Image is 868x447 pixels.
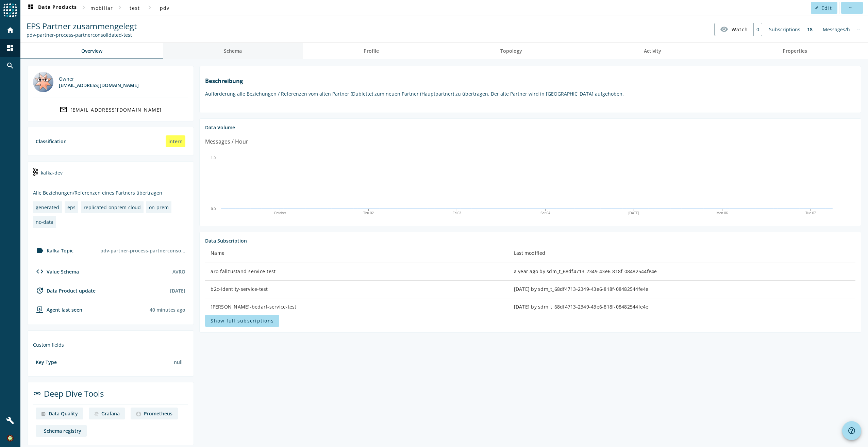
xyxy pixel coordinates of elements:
[205,90,855,97] p: Aufforderung alle Beziehungen / Referenzen vom alten Partner (Dublette) zum neuen Partner (Hauptp...
[211,207,216,211] text: 0.0
[33,103,188,116] a: [EMAIL_ADDRESS][DOMAIN_NAME]
[33,286,96,295] div: Data Product update
[815,6,819,10] mat-icon: edit
[36,204,59,211] div: generated
[36,425,87,437] a: deep dive imageSchema registry
[500,49,522,53] span: Topology
[205,244,508,263] th: Name
[6,416,14,425] mat-icon: build
[130,5,140,11] span: test
[540,211,550,215] text: Sat 04
[160,5,170,11] span: pdv
[27,4,77,12] span: Data Products
[89,408,125,419] a: deep dive imageGrafana
[508,263,855,281] td: a year ago by sdm_t_68df4713-2349-43e6-818f-08482544fe4e
[154,2,176,14] button: pdv
[33,342,188,348] div: Custom fields
[205,237,855,244] div: Data Subscription
[364,49,379,53] span: Profile
[27,20,137,32] span: EPS Partner zusammengelegt
[766,23,804,36] div: Subscriptions
[33,390,41,398] mat-icon: link
[33,167,188,184] div: kafka-dev
[98,245,188,256] div: pdv-partner-process-partnerconsolidated-test
[274,211,286,215] text: October
[33,388,188,405] div: Deep Dive Tools
[732,23,748,35] span: Watch
[171,356,185,368] div: null
[170,287,185,294] div: [DATE]
[36,286,44,295] mat-icon: update
[36,219,53,225] div: no-data
[224,49,242,53] span: Schema
[36,267,44,276] mat-icon: code
[205,315,279,327] button: Show full subscriptions
[33,189,188,196] div: Alle Beziehungen/Referenzen eines Partners übertragen
[211,317,274,324] span: Show full subscriptions
[84,204,141,211] div: replicated-onprem-cloud
[36,138,67,145] div: Classification
[67,204,76,211] div: eps
[783,49,807,53] span: Properties
[136,412,141,416] img: deep dive image
[60,105,68,114] mat-icon: mail_outline
[205,124,855,131] div: Data Volume
[508,244,855,263] th: Last modified
[33,305,82,314] div: agent-env-test
[211,286,503,293] div: b2c-identity-service-test
[453,211,462,215] text: Fri 03
[146,3,154,12] mat-icon: chevron_right
[33,267,79,276] div: Value Schema
[49,410,78,417] div: Data Quality
[629,211,639,215] text: [DATE]
[33,72,53,92] img: mbx_301094@mobi.ch
[848,427,856,435] mat-icon: help_outline
[3,3,17,17] img: spoud-logo.svg
[853,23,864,36] div: No information
[805,211,816,215] text: Tue 07
[36,359,57,365] div: Key Type
[211,156,216,160] text: 1.0
[88,2,116,14] button: mobiliar
[508,281,855,298] td: [DATE] by sdm_t_68df4713-2349-43e6-818f-08482544fe4e
[80,3,88,12] mat-icon: chevron_right
[753,23,762,36] div: 0
[821,5,832,11] span: Edit
[6,62,14,70] mat-icon: search
[644,49,661,53] span: Activity
[33,168,38,176] img: kafka-dev
[27,32,137,38] div: Kafka Topic: pdv-partner-process-partnerconsolidated-test
[144,410,172,417] div: Prometheus
[715,23,753,35] button: Watch
[44,428,81,434] div: Schema registry
[172,268,185,275] div: AVRO
[205,77,855,85] h1: Beschreibung
[363,211,374,215] text: Thu 02
[116,3,124,12] mat-icon: chevron_right
[90,5,113,11] span: mobiliar
[33,247,73,255] div: Kafka Topic
[59,76,139,82] div: Owner
[7,435,14,442] img: 7a9896e4916c88e64625e51fad058a48
[150,307,185,313] div: Agents typically reports every 15min to 1h
[717,211,728,215] text: Mon 06
[6,26,14,34] mat-icon: home
[81,49,102,53] span: Overview
[149,204,169,211] div: on-prem
[131,408,178,419] a: deep dive imagePrometheus
[6,44,14,52] mat-icon: dashboard
[24,2,80,14] button: Data Products
[211,268,503,275] div: aro-fallzustand-service-test
[804,23,816,36] div: 18
[848,6,852,10] mat-icon: more_horiz
[59,82,139,88] div: [EMAIL_ADDRESS][DOMAIN_NAME]
[36,408,83,419] a: deep dive imageData Quality
[205,137,248,146] div: Messages / Hour
[41,412,46,416] img: deep dive image
[508,298,855,316] td: [DATE] by sdm_t_68df4713-2349-43e6-818f-08482544fe4e
[101,410,120,417] div: Grafana
[819,23,853,36] div: Messages/h
[36,247,44,255] mat-icon: label
[720,25,728,33] mat-icon: visibility
[211,303,503,310] div: [PERSON_NAME]-bedarf-service-test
